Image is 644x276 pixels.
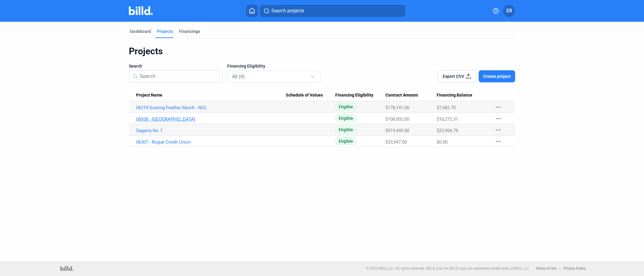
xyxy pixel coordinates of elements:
[335,137,356,145] span: Eligible
[385,93,418,98] span: Contract Amount
[437,93,489,98] div: Financing Balance
[129,63,142,69] span: Search
[438,70,476,82] button: Export CSV
[560,266,560,271] p: |
[479,70,515,82] button: Create project
[437,116,458,122] span: $10,272.31
[271,7,304,14] span: Search projects
[437,128,458,133] span: $23,966.76
[483,73,511,79] span: Create project
[536,266,556,271] b: Terms of Use
[335,126,356,133] span: Eligible
[286,93,323,98] span: Schedule of Values
[140,70,218,83] input: Search
[157,28,173,34] div: Projects
[495,138,502,145] mat-icon: more_horiz
[495,103,502,111] mat-icon: more_horiz
[130,28,151,34] div: Dashboard
[136,93,286,98] div: Project Name
[136,116,286,122] a: 06938 - [GEOGRAPHIC_DATA]
[260,5,405,17] button: Search projects
[385,116,409,122] span: $106,002.00
[437,93,472,98] span: Financing Balance
[443,73,464,79] span: Export CSV
[503,5,515,17] button: ER
[437,105,456,110] span: $7,682.70
[335,93,385,98] div: Financing Eligibility
[385,93,437,98] div: Contract Amount
[335,114,356,122] span: Eligible
[385,105,409,110] span: $178,141.00
[227,63,265,69] span: Financing Eligibility
[335,93,373,98] span: Financing Eligibility
[60,266,73,271] img: logo
[366,266,530,271] p: © 2025 Billd, LLC. All rights reserved. BILLD and the BILLD logo are registered trademarks of Bil...
[136,128,286,133] a: Sagarra No 1
[136,93,162,98] span: Project Name
[563,266,586,271] b: Privacy Policy
[232,74,245,79] mat-select-trigger: All (4)
[136,139,286,145] a: 06307 - Rogue Credit Union
[495,115,502,122] mat-icon: more_horiz
[506,7,512,14] span: ER
[335,103,356,110] span: Eligible
[136,105,286,110] a: 06219-Soaring Feather Ranch - NCL
[286,93,335,98] div: Schedule of Values
[385,128,409,133] span: $519,449.88
[129,6,153,15] img: Billd Company Logo
[437,139,448,145] span: $0.00
[495,126,502,134] mat-icon: more_horiz
[385,139,407,145] span: $33,947.00
[179,28,200,34] div: Financings
[129,46,515,57] div: Projects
